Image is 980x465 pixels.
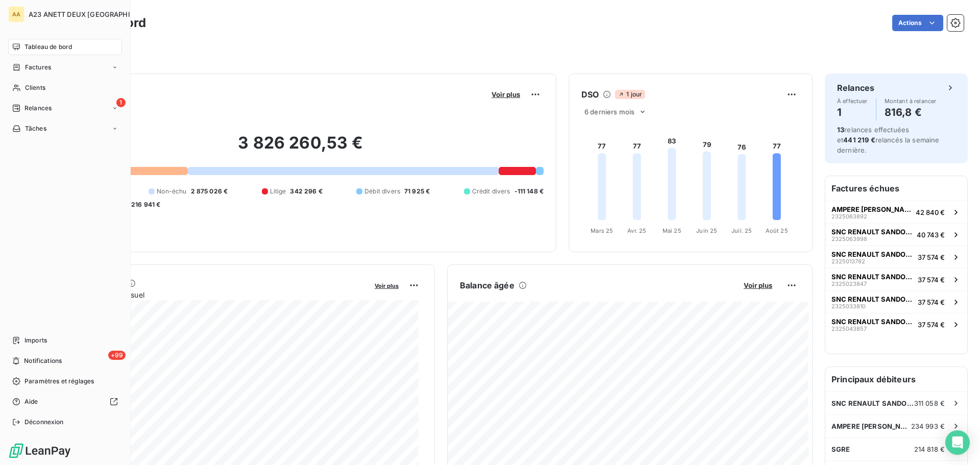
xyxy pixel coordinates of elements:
[25,83,45,92] span: Clients
[492,90,520,99] span: Voir plus
[831,228,913,236] span: SNC RENAULT SANDOUVILLE
[24,42,72,52] span: Tableau de bord
[918,276,945,284] span: 37 574 €
[24,104,52,113] span: Relances
[24,418,64,427] span: Déconnexion
[8,100,122,116] a: 1Relances
[837,98,868,104] span: À effectuer
[837,82,874,94] h6: Relances
[918,298,945,306] span: 37 574 €
[831,258,865,264] span: 2325013782
[843,136,875,144] span: 441 219 €
[825,176,967,201] h6: Factures échues
[831,213,867,219] span: 2325063892
[8,443,71,459] img: Logo LeanPay
[25,63,51,72] span: Factures
[741,281,775,290] button: Voir plus
[837,104,868,120] h4: 1
[945,430,970,455] div: Open Intercom Messenger
[615,90,645,99] span: 1 jour
[581,88,599,101] h6: DSO
[831,205,912,213] span: AMPERE [PERSON_NAME] SAS
[364,187,400,196] span: Débit divers
[375,282,399,289] span: Voir plus
[831,303,866,309] span: 2325033810
[885,104,937,120] h4: 816,8 €
[8,394,122,410] a: Aide
[404,187,430,196] span: 71 925 €
[892,15,943,31] button: Actions
[831,281,867,287] span: 2325023847
[8,373,122,389] a: Paramètres et réglages
[744,281,772,289] span: Voir plus
[108,351,126,360] span: +99
[825,223,967,246] button: SNC RENAULT SANDOUVILLE232506399840 743 €
[460,279,514,291] h6: Balance âgée
[916,208,945,216] span: 42 840 €
[290,187,322,196] span: 342 296 €
[584,108,634,116] span: 6 derniers mois
[663,227,681,234] tspan: Mai 25
[696,227,717,234] tspan: Juin 25
[917,231,945,239] span: 40 743 €
[24,397,38,406] span: Aide
[472,187,510,196] span: Crédit divers
[191,187,228,196] span: 2 875 026 €
[591,227,613,234] tspan: Mars 25
[627,227,646,234] tspan: Avr. 25
[831,250,914,258] span: SNC RENAULT SANDOUVILLE
[270,187,286,196] span: Litige
[488,90,523,99] button: Voir plus
[24,377,94,386] span: Paramètres et réglages
[914,399,945,407] span: 311 058 €
[825,268,967,290] button: SNC RENAULT SANDOUVILLE232502384737 574 €
[918,253,945,261] span: 37 574 €
[58,133,544,163] h2: 3 826 260,53 €
[825,313,967,335] button: SNC RENAULT SANDOUVILLE232504385737 574 €
[8,332,122,349] a: Imports
[831,295,914,303] span: SNC RENAULT SANDOUVILLE
[825,201,967,223] button: AMPERE [PERSON_NAME] SAS232506389242 840 €
[731,227,752,234] tspan: Juil. 25
[825,246,967,268] button: SNC RENAULT SANDOUVILLE232501378237 574 €
[825,367,967,391] h6: Principaux débiteurs
[831,273,914,281] span: SNC RENAULT SANDOUVILLE
[372,281,402,290] button: Voir plus
[24,356,62,365] span: Notifications
[914,445,945,453] span: 214 818 €
[918,321,945,329] span: 37 574 €
[831,422,911,430] span: AMPERE [PERSON_NAME] SAS
[58,289,367,300] span: Chiffre d'affaires mensuel
[24,336,47,345] span: Imports
[8,120,122,137] a: Tâches
[825,290,967,313] button: SNC RENAULT SANDOUVILLE232503381037 574 €
[831,317,914,326] span: SNC RENAULT SANDOUVILLE
[514,187,544,196] span: -111 148 €
[8,59,122,76] a: Factures
[837,126,940,154] span: relances effectuées et relancés la semaine dernière.
[831,326,867,332] span: 2325043857
[157,187,186,196] span: Non-échu
[116,98,126,107] span: 1
[29,10,158,18] span: A23 ANETT DEUX [GEOGRAPHIC_DATA]
[885,98,937,104] span: Montant à relancer
[837,126,844,134] span: 13
[831,399,914,407] span: SNC RENAULT SANDOUVILLE
[766,227,788,234] tspan: Août 25
[25,124,46,133] span: Tâches
[831,445,850,453] span: SGRE
[8,39,122,55] a: Tableau de bord
[8,6,24,22] div: AA
[8,80,122,96] a: Clients
[128,200,161,209] span: -216 941 €
[911,422,945,430] span: 234 993 €
[831,236,867,242] span: 2325063998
